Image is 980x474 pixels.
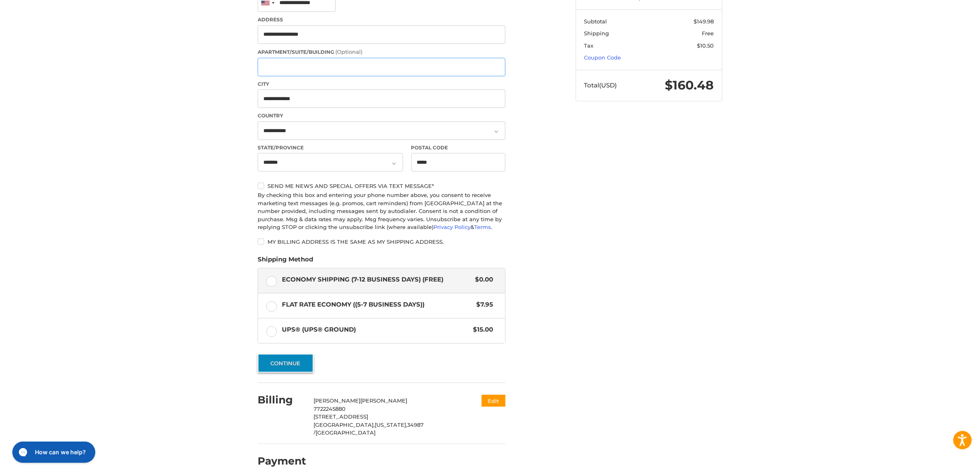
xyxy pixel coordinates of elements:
div: By checking this box and entering your phone number above, you consent to receive marketing text ... [258,191,505,231]
span: Subtotal [584,18,607,25]
h2: Billing [258,394,306,406]
span: [STREET_ADDRESS] [314,413,369,420]
span: Flat Rate Economy ((5-7 Business Days)) [282,300,473,309]
small: (Optional) [335,48,362,55]
label: Country [258,112,505,119]
label: Postal Code [411,144,506,151]
span: [GEOGRAPHIC_DATA], [314,421,375,428]
label: Apartment/Suite/Building [258,48,505,56]
label: State/Province [258,144,403,151]
label: City [258,80,505,88]
label: Address [258,16,505,23]
span: Shipping [584,30,609,37]
iframe: Gorgias live chat messenger [8,439,98,466]
label: Send me news and special offers via text message* [258,183,505,189]
a: Terms [474,224,491,230]
h2: Payment [258,455,306,467]
span: [PERSON_NAME] [361,397,408,404]
span: [US_STATE], [375,421,408,428]
span: Total (USD) [584,81,617,89]
button: Edit [482,395,505,407]
button: Continue [258,354,314,373]
iframe: Google Customer Reviews [912,452,980,474]
span: Tax [584,42,594,49]
span: 7722245880 [314,405,346,412]
span: [GEOGRAPHIC_DATA] [316,429,376,436]
a: Coupon Code [584,54,621,61]
legend: Shipping Method [258,255,313,268]
span: [PERSON_NAME] [314,397,361,404]
span: $10.50 [697,42,714,49]
span: Free [702,30,714,37]
span: $15.00 [469,325,493,334]
span: $0.00 [471,275,493,284]
span: UPS® (UPS® Ground) [282,325,469,334]
a: Privacy Policy [434,224,470,230]
span: $160.48 [665,78,714,93]
span: $7.95 [472,300,493,309]
label: My billing address is the same as my shipping address. [258,238,505,245]
span: $149.98 [694,18,714,25]
span: Economy Shipping (7-12 Business Days) (Free) [282,275,471,284]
